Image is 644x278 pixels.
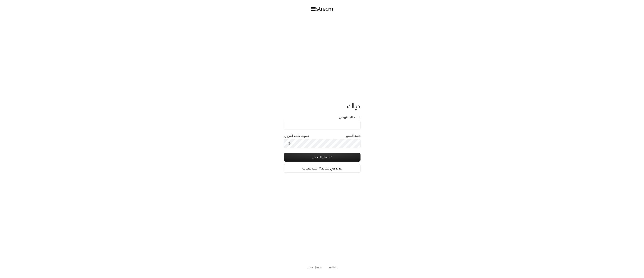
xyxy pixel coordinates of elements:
img: Stream Logo [311,7,333,11]
a: تواصل معنا [308,265,322,270]
label: كلمة المرور [346,134,361,138]
a: جديد في ستريم؟ إنشاء حساب [284,164,361,173]
span: حياك [347,100,361,111]
a: نسيت كلمة المرور؟ [284,134,309,138]
label: البريد الإلكتروني [339,115,361,119]
button: تواصل معنا [308,265,322,269]
button: toggle password visibility [286,140,293,147]
button: تسجيل الدخول [284,153,361,162]
a: English [327,263,337,271]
